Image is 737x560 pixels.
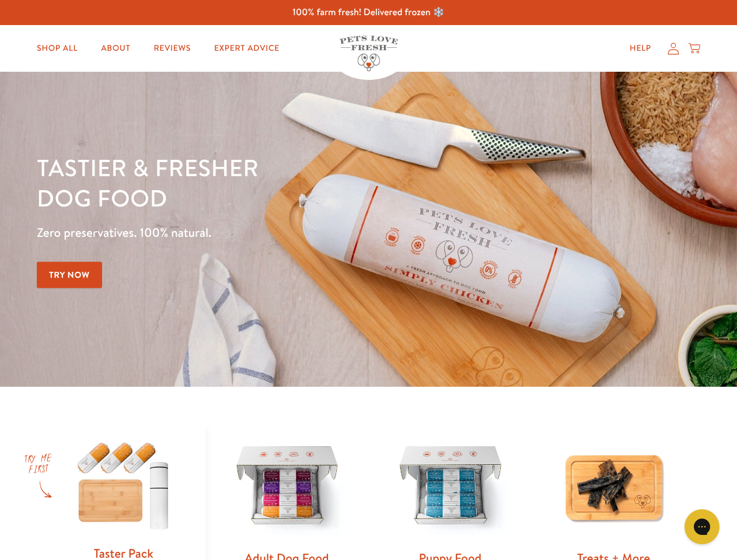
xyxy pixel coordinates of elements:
[679,505,725,548] iframe: Gorgias live chat messenger
[205,37,289,60] a: Expert Advice
[620,37,661,60] a: Help
[340,36,398,71] img: Pets Love Fresh
[37,222,479,243] p: Zero preservatives. 100% natural.
[144,37,200,60] a: Reviews
[92,37,139,60] a: About
[37,152,479,213] h1: Tastier & fresher dog food
[37,262,102,288] a: Try Now
[27,37,87,60] a: Shop All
